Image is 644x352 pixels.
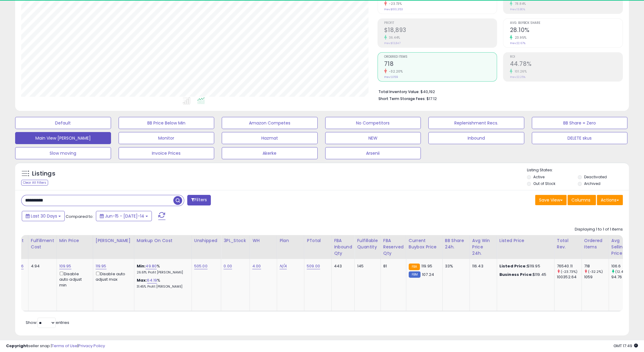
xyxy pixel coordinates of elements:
[427,96,437,102] span: $17.12
[119,117,214,129] button: BB Price Below Min
[119,132,214,144] button: Monitor
[134,235,191,259] th: The percentage added to the cost of goods (COGS) that forms the calculator for Min & Max prices.
[584,237,606,250] div: Ordered Items
[325,147,421,159] button: Arsenii
[137,285,187,289] p: 31.45% Profit [PERSON_NAME]
[221,235,250,259] th: CSV column name: cust_attr_3_3PL_Stock
[499,263,550,269] div: $119.95
[6,343,28,349] strong: Copyright
[409,271,420,278] small: FBM
[31,237,54,250] div: Fulfillment Cost
[119,147,214,159] button: Invoice Prices
[277,235,304,259] th: CSV column name: cust_attr_5_Plan
[15,147,111,159] button: Slow moving
[194,237,219,244] div: Unshipped
[597,195,623,205] button: Actions
[96,237,132,244] div: [PERSON_NAME]
[512,69,527,74] small: 101.26%
[31,263,52,269] div: 4.94
[384,55,497,59] span: Ordered Items
[472,263,492,269] div: 116.43
[557,263,581,269] div: 76540.11
[384,60,497,69] h2: 718
[15,117,111,129] button: Default
[222,132,318,144] button: Hazmat
[191,235,221,259] th: CSV column name: cust_attr_4_Unshipped
[52,343,77,349] a: Terms of Use
[194,263,208,269] a: 505.00
[325,117,421,129] button: No Competitors
[334,237,352,257] div: FBA inbound Qty
[59,263,71,269] a: 109.95
[557,274,581,280] div: 100352.64
[499,272,533,277] b: Business Price:
[557,237,579,250] div: Total Rev.
[250,235,277,259] th: CSV column name: cust_attr_2_WH
[535,195,567,205] button: Save View
[510,41,525,45] small: Prev: 22.67%
[512,35,526,40] small: 23.95%
[584,174,607,179] label: Deactivated
[147,277,157,283] a: 64.19
[31,213,57,219] span: Last 30 Days
[584,263,609,269] div: 718
[510,8,525,11] small: Prev: 13.80%
[66,214,93,219] span: Compared to:
[615,269,629,274] small: (12.49%)
[527,167,629,173] p: Listing States:
[384,41,400,45] small: Prev: $13,847
[571,197,590,203] span: Columns
[445,263,465,269] div: 33%
[280,237,302,244] div: Plan
[32,170,55,178] h5: Listings
[384,75,398,79] small: Prev: 1,059
[428,117,524,129] button: Replenishment Recs.
[325,132,421,144] button: NEW
[96,270,129,282] div: Disable auto adjust max
[532,117,628,129] button: BB Share = Zero
[105,213,144,219] span: Jun-15 - [DATE]-14
[422,272,434,277] span: 107.24
[15,132,111,144] button: Main View [PERSON_NAME]
[567,195,596,205] button: Columns
[584,274,609,280] div: 1059
[252,263,261,269] a: 4.00
[611,237,633,257] div: Avg Selling Price
[187,195,211,205] button: Filters
[499,263,527,269] b: Listed Price:
[613,343,638,349] span: 2025-08-14 17:49 GMT
[510,27,623,35] h2: 28.10%
[588,269,603,274] small: (-32.2%)
[584,181,600,186] label: Archived
[13,237,26,244] div: Cost
[611,274,636,280] div: 94.76
[334,263,350,269] div: 443
[222,117,318,129] button: Amazon Competes
[421,263,432,269] span: 119.95
[428,132,524,144] button: Inbound
[510,55,623,59] span: ROI
[472,237,494,257] div: Avg Win Price 24h.
[304,235,331,259] th: CSV column name: cust_attr_1_PTotal
[499,272,550,277] div: $119.45
[510,60,623,69] h2: 44.78%
[510,21,623,25] span: Avg. Buybox Share
[409,263,420,270] small: FBA
[445,237,467,250] div: BB Share 24h.
[59,270,88,288] div: Disable auto adjust min
[357,237,378,250] div: Fulfillable Quantity
[378,96,426,101] b: Short Term Storage Fees:
[532,132,628,144] button: DELETE skus
[59,237,90,244] div: Min Price
[222,147,318,159] button: Akerke
[533,181,555,186] label: Out of Stock
[21,180,48,186] div: Clear All Filters
[96,211,152,221] button: Jun-15 - [DATE]-14
[145,263,157,269] a: 49.80
[137,237,189,244] div: Markup on Cost
[137,278,187,289] div: %
[387,35,400,40] small: 36.44%
[387,69,403,74] small: -32.20%
[611,263,636,269] div: 106.6
[409,237,440,250] div: Current Buybox Price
